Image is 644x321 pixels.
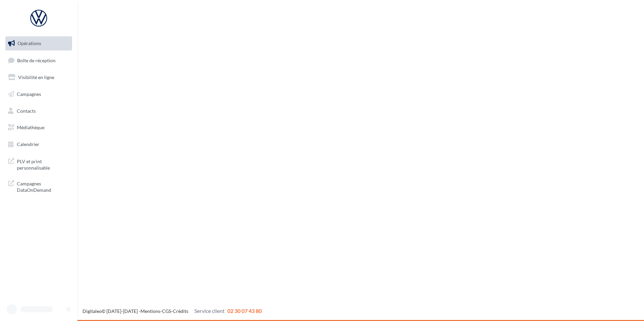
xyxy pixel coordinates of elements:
span: Campagnes [17,91,41,97]
span: Visibilité en ligne [18,74,54,80]
span: 02 30 07 43 80 [227,308,262,314]
a: PLV et print personnalisable [4,154,73,174]
span: Contacts [17,108,36,113]
a: Boîte de réception [4,53,73,68]
a: Campagnes DataOnDemand [4,176,73,196]
span: PLV et print personnalisable [17,157,69,171]
a: Digitaleo [83,308,102,314]
span: Service client [194,308,225,314]
a: Médiathèque [4,120,73,135]
a: Visibilité en ligne [4,70,73,84]
a: Opérations [4,36,73,50]
a: Campagnes [4,87,73,101]
a: Contacts [4,104,73,118]
span: Campagnes DataOnDemand [17,179,69,193]
a: Calendrier [4,137,73,151]
a: Mentions [140,308,160,314]
span: Médiathèque [17,124,44,130]
span: Calendrier [17,141,39,147]
span: Boîte de réception [17,57,56,63]
span: Opérations [18,40,41,46]
a: Crédits [173,308,188,314]
span: © [DATE]-[DATE] - - - [83,308,262,314]
a: CGS [162,308,171,314]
